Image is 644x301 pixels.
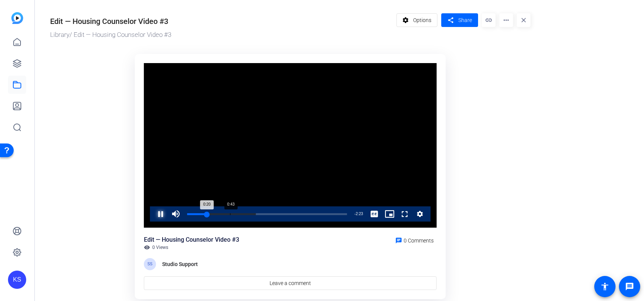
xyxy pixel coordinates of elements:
[404,238,434,244] span: 0 Comments
[50,30,393,40] div: / Edit — Housing Counselor Video #3
[144,235,239,244] div: Edit — Housing Counselor Video #3
[144,276,437,290] a: Leave a comment
[356,212,363,216] span: 2:23
[446,15,455,25] mat-icon: share
[168,206,183,222] button: Mute
[144,63,437,228] div: Video Player
[50,31,69,38] a: Library
[382,206,397,222] button: Picture-in-Picture
[413,13,431,27] span: Options
[50,16,168,27] div: Edit — Housing Counselor Video #3
[600,282,609,291] mat-icon: accessibility
[152,244,168,250] span: 0 Views
[162,260,200,269] div: Studio Support
[11,12,23,24] img: blue-gradient.svg
[517,13,530,27] mat-icon: close
[395,237,402,244] mat-icon: chat
[482,13,496,27] mat-icon: link
[396,13,438,27] button: Options
[401,13,410,27] mat-icon: settings
[153,206,168,222] button: Pause
[625,282,634,291] mat-icon: message
[441,13,478,27] button: Share
[397,206,412,222] button: Fullscreen
[144,258,156,270] div: SS
[392,235,437,244] a: 0 Comments
[270,279,311,287] span: Leave a comment
[354,212,355,216] span: -
[499,13,513,27] mat-icon: more_horiz
[187,213,347,215] div: Progress Bar
[8,271,26,289] div: KS
[144,244,150,250] mat-icon: visibility
[367,206,382,222] button: Captions
[458,16,472,24] span: Share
